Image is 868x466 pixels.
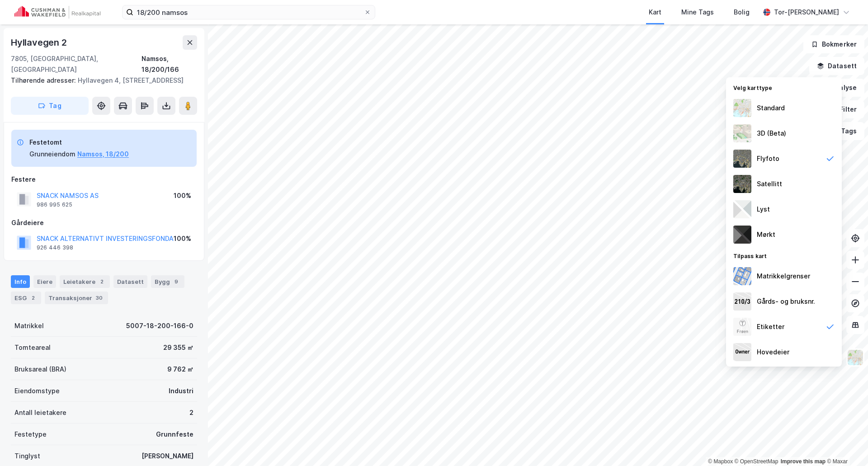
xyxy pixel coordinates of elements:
div: Grunnfeste [156,429,193,440]
div: Tomteareal [14,342,51,353]
button: Tags [822,122,864,140]
div: 3D (Beta) [757,128,786,139]
img: Z [733,318,751,336]
span: Tilhørende adresser: [11,76,78,84]
div: Mørkt [757,229,775,240]
div: Velg karttype [726,79,842,95]
img: Z [733,124,751,142]
div: Hovedeier [757,347,789,358]
div: Festetype [14,429,47,440]
img: cushman-wakefield-realkapital-logo.202ea83816669bd177139c58696a8fa1.svg [14,6,100,19]
div: Standard [757,103,785,113]
div: 986 995 625 [37,201,72,208]
img: cadastreKeys.547ab17ec502f5a4ef2b.jpeg [733,292,751,311]
button: Datasett [809,57,864,75]
div: Mine Tags [681,7,714,18]
img: Z [733,150,751,168]
div: ESG [11,292,41,304]
div: 100% [174,233,191,244]
img: Z [847,349,864,366]
a: Maxar [827,458,848,465]
div: 2 [189,407,193,418]
div: 5007-18-200-166-0 [126,320,193,331]
div: Etiketter [757,321,784,332]
a: OpenStreetMap [735,458,778,465]
div: Namsos, 18/200/166 [142,53,197,75]
input: Søk på adresse, matrikkel, gårdeiere, leietakere eller personer [133,5,364,19]
div: Lyst [757,204,770,215]
img: nCdM7BzjoCAAAAAElFTkSuQmCC [733,226,751,244]
div: Bruksareal (BRA) [14,364,66,375]
div: 30 [94,293,104,302]
div: 100% [174,190,191,201]
div: 2 [28,293,38,302]
div: Kart [649,7,661,18]
div: Eiendomstype [14,386,60,396]
img: majorOwner.b5e170eddb5c04bfeeff.jpeg [733,343,751,361]
div: 9 [172,277,181,286]
div: Transaksjoner [45,292,108,304]
div: Tinglyst [14,451,40,461]
div: Bolig [734,7,750,18]
div: Datasett [113,275,147,288]
div: 926 446 398 [37,244,73,251]
div: Antall leietakere [14,407,66,418]
div: Gårds- og bruksnr. [757,296,815,307]
div: Hyllavegen 4, [STREET_ADDRESS] [11,75,190,86]
div: Festere [11,174,197,185]
a: Improve this map [781,458,826,465]
div: 29 355 ㎡ [163,342,193,353]
img: cadastreBorders.cfe08de4b5ddd52a10de.jpeg [733,267,751,285]
div: 7805, [GEOGRAPHIC_DATA], [GEOGRAPHIC_DATA] [11,53,142,75]
div: Info [11,275,30,288]
div: Bygg [151,275,184,288]
button: Bokmerker [803,35,864,53]
button: Filter [821,100,864,118]
img: luj3wr1y2y3+OchiMxRmMxRlscgabnMEmZ7DJGWxyBpucwSZnsMkZbHIGm5zBJmewyRlscgabnMEmZ7DJGWxyBpucwSZnsMkZ... [733,200,751,218]
button: Namsos, 18/200 [77,149,129,160]
div: Leietakere [60,275,110,288]
div: Matrikkelgrenser [757,271,810,282]
div: Grunneiendom [29,149,75,160]
div: Satellitt [757,179,782,189]
div: [PERSON_NAME] [142,451,193,461]
div: Hyllavegen 2 [11,35,69,50]
div: Matrikkel [14,320,44,331]
div: 2 [97,277,106,286]
img: 9k= [733,175,751,193]
div: Eiere [33,275,56,288]
div: Festetomt [29,137,129,148]
div: Gårdeiere [11,217,197,228]
img: Z [733,99,751,117]
a: Mapbox [708,458,733,465]
button: Tag [11,97,89,115]
div: 9 762 ㎡ [167,364,193,375]
div: Tilpass kart [726,247,842,264]
div: Flyfoto [757,153,779,164]
div: Tor-[PERSON_NAME] [774,7,839,18]
div: Industri [169,386,193,396]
